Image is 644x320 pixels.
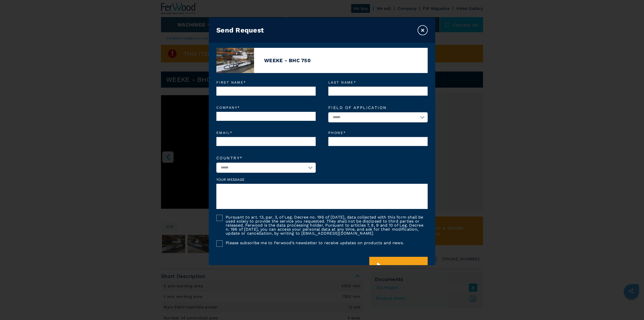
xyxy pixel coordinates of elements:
em: Phone [328,131,428,134]
input: Phone* [328,137,428,146]
em: Company [216,106,316,109]
input: Company* [216,112,316,121]
input: Email* [216,137,316,146]
button: Send Request [369,257,428,277]
h4: WEEKE - BHC 750 [264,57,311,63]
h3: Send Request [216,26,264,34]
label: Pursuant to art. 13, par. 3, of Leg. Decree no. 196 of [DATE], data collected with this form shal... [223,215,428,235]
label: Country [216,156,316,160]
em: First name [216,81,316,84]
button: × [418,25,428,35]
label: Your message [216,178,428,181]
em: Last name [328,81,428,84]
em: Email [216,131,316,134]
label: Please subscribe me to Ferwood’s newsletter to receive updates on products and news. [223,240,404,245]
label: Field of application [328,106,428,110]
img: image [216,48,254,73]
input: First name* [216,87,316,96]
input: Last name* [328,87,428,96]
